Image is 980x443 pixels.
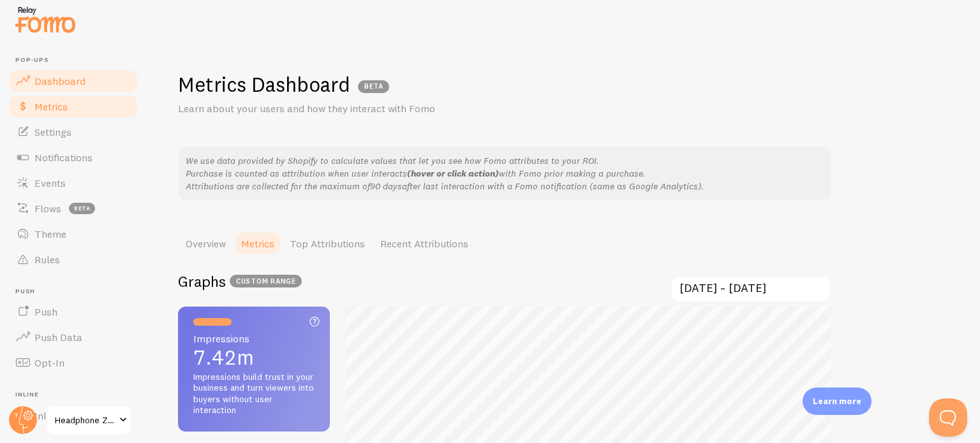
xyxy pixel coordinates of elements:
[34,228,66,240] span: Theme
[8,324,139,350] a: Push Data
[407,168,499,179] b: (hover or click action)
[193,333,315,344] span: Impressions
[34,177,66,189] span: Events
[8,196,139,221] a: Flows beta
[8,350,139,375] a: Opt-In
[34,100,68,113] span: Metrics
[8,94,139,119] a: Metrics
[8,68,139,94] a: Dashboard
[34,202,61,215] span: Flows
[15,287,139,296] span: Push
[34,126,71,138] span: Settings
[671,276,831,302] input: Select Date Range
[8,403,139,428] a: Inline
[813,395,861,407] p: Learn more
[8,145,139,170] a: Notifications
[69,203,95,214] span: beta
[358,80,389,93] span: BETA
[282,231,373,256] a: Top Attributions
[193,347,315,368] span: 7.42m
[370,180,402,192] em: 90 days
[34,305,57,318] span: Push
[34,253,60,266] span: Rules
[8,119,139,145] a: Settings
[803,388,872,415] div: Learn more
[8,221,139,247] a: Theme
[8,299,139,324] a: Push
[929,398,967,437] iframe: Help Scout Beacon - Open
[234,231,282,256] a: Metrics
[34,356,64,369] span: Opt-In
[46,405,132,435] a: Headphone Zone
[8,170,139,196] a: Events
[193,372,315,416] span: Impressions build trust in your business and turn viewers into buyers without user interaction
[13,3,77,36] img: fomo-relay-logo-orange.svg
[15,56,139,64] span: Pop-ups
[34,151,93,164] span: Notifications
[178,101,484,116] p: Learn about your users and how they interact with Fomo
[15,391,139,399] span: Inline
[34,75,85,87] span: Dashboard
[186,154,824,192] p: We use data provided by Shopify to calculate values that let you see how Fomo attributes to your ...
[8,247,139,272] a: Rules
[178,71,350,98] h1: Metrics Dashboard
[178,231,234,256] a: Overview
[178,272,302,291] h2: Graphs
[34,331,82,344] span: Push Data
[230,275,302,287] span: custom range
[373,231,476,256] a: Recent Attributions
[55,412,115,428] span: Headphone Zone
